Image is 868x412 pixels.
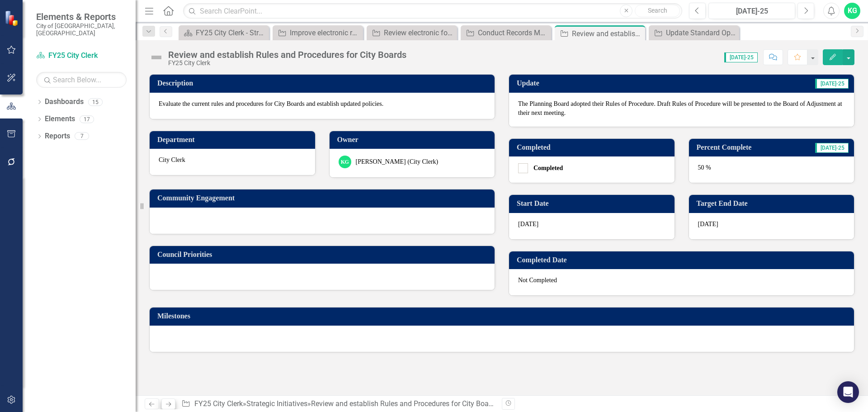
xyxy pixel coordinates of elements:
[196,27,267,38] div: FY25 City Clerk - Strategic Plan
[75,133,89,140] div: 7
[181,399,495,409] div: » »
[36,51,127,61] a: FY25 City Clerk
[815,143,849,153] span: [DATE]-25
[159,156,185,163] span: City Clerk
[88,98,103,106] div: 15
[356,157,439,166] div: [PERSON_NAME] (City Clerk)
[635,5,680,17] button: Search
[384,27,455,38] div: Review electronic folders for retention and disposition
[712,6,792,17] div: [DATE]-25
[478,27,549,38] div: Conduct Records Management training
[339,156,351,168] div: KG
[157,251,490,259] h3: Council Priorities
[290,27,361,38] div: Improve electronic records storage
[463,27,549,38] a: Conduct Records Management training
[689,156,854,183] div: 50 %
[724,52,758,62] span: [DATE]-25
[844,3,860,19] button: KG
[518,221,538,227] span: [DATE]
[149,50,164,65] img: Not Defined
[666,27,737,38] div: Update Standard Operating Procedures
[168,60,406,66] div: FY25 City Clerk
[369,27,455,38] a: Review electronic folders for retention and disposition
[246,399,307,408] a: Strategic Initiatives
[572,28,643,39] div: Review and establish Rules and Procedures for City Boards
[517,256,849,264] h3: Completed Date
[159,99,486,109] p: Evaluate the current rules and procedures for City Boards and establish updated policies.
[157,312,849,320] h3: Milestones
[157,79,490,87] h3: Description
[837,381,859,403] div: Open Intercom Messenger
[194,399,243,408] a: FY25 City Clerk
[651,27,737,38] a: Update Standard Operating Procedures
[517,79,648,87] h3: Update
[45,131,70,142] a: Reports
[517,143,670,152] h3: Completed
[697,143,791,152] h3: Percent Complete
[157,136,311,144] h3: Department
[168,50,406,60] div: Review and establish Rules and Procedures for City Boards
[36,22,127,37] small: City of [GEOGRAPHIC_DATA], [GEOGRAPHIC_DATA]
[181,27,267,38] a: FY25 City Clerk - Strategic Plan
[697,199,850,208] h3: Target End Date
[648,7,667,14] span: Search
[36,11,127,22] span: Elements & Reports
[157,194,490,202] h3: Community Engagement
[518,99,845,118] p: The Planning Board adopted their Rules of Procedure. Draft Rules of Procedure will be presented t...
[509,269,854,295] div: Not Completed
[45,97,84,107] a: Dashboards
[708,3,795,19] button: [DATE]-25
[36,72,127,88] input: Search Below...
[337,136,491,144] h3: Owner
[698,221,718,227] span: [DATE]
[183,3,682,19] input: Search ClearPoint...
[311,399,499,408] div: Review and establish Rules and Procedures for City Boards
[815,79,849,89] span: [DATE]-25
[275,27,361,38] a: Improve electronic records storage
[5,10,20,26] img: ClearPoint Strategy
[517,199,670,208] h3: Start Date
[80,115,94,123] div: 17
[45,114,75,124] a: Elements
